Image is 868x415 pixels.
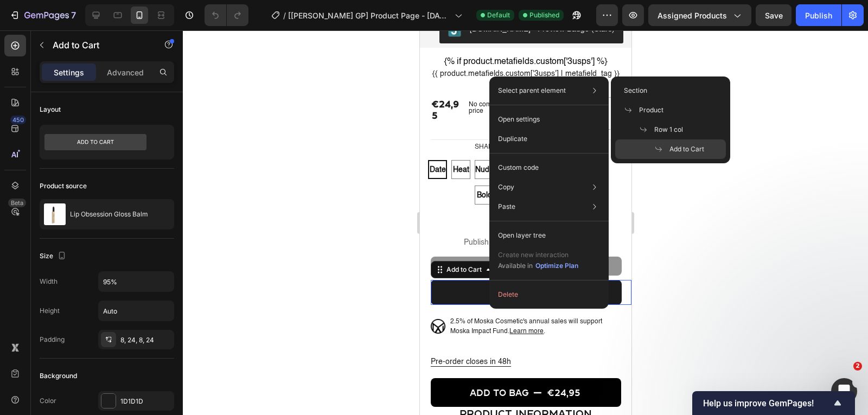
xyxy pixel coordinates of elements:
button: 7 [4,4,81,26]
img: gempages_517744831234049184-7ea9feba-99f7-42c9-a578-fd2aea331d7b.png [11,289,25,303]
p: No compare price [49,71,86,84]
button: Save [756,4,792,26]
span: Available in [498,261,533,270]
div: Add to Cart [24,234,64,244]
span: / [283,10,286,21]
span: Custom code [11,191,201,205]
span: Pinkie [125,136,146,143]
div: Drop element here [124,79,181,87]
p: Create new interaction [498,250,579,260]
p: Custom code [498,163,539,173]
p: Open layer tree [498,231,546,240]
div: 1D1D1D [120,397,171,406]
button: Assigned Products [648,4,751,26]
p: 2.5% of Moska Cosmetic's annual sales will support Moska Impact Fund. . [30,286,182,306]
a: Learn more [90,298,124,304]
button: Delete [494,285,604,304]
div: {{ product.metafields.custom['3usps'] | metafield_tag }} [11,38,201,49]
iframe: Intercom live chat [831,378,857,404]
p: Duplicate [498,134,527,144]
button: Add to bag [11,250,202,274]
p: Settings [54,67,84,78]
span: Assigned Products [658,10,727,21]
div: Height [40,306,60,316]
p: Lip Obsession Gloss Balm [70,210,148,218]
p: Open settings [498,114,540,124]
div: {% if product.metafields.custom['3usps'] %} {% endif %} [11,25,201,62]
input: Auto [99,272,174,291]
div: Layout [40,105,61,114]
div: Size [40,249,68,264]
div: €24,95 [11,67,41,92]
div: Publish [805,10,832,21]
span: Row 1 col [654,125,683,135]
img: product feature img [44,203,66,225]
span: Section [624,86,647,95]
div: Optimize Plan [535,261,578,271]
p: Select parent element [498,86,566,95]
span: Heat [33,136,49,143]
div: Undo/Redo [205,4,248,26]
div: Color [40,396,56,406]
div: Add to bag [76,254,136,270]
div: Padding [40,335,65,344]
span: 2 [853,362,862,371]
div: Background [40,371,77,381]
span: Save [765,11,783,20]
span: Publish the page to see the content. [11,207,201,218]
div: 8, 24, 8, 24 [120,335,171,345]
span: Help us improve GemPages! [703,398,831,408]
p: Pre-order closes in 48h [11,326,201,337]
div: Product source [40,181,87,191]
button: <p>out of stock</p> [11,226,202,245]
div: Beta [8,199,26,207]
span: Product [639,105,663,115]
button: Optimize Plan [535,260,579,271]
span: Kiss [81,136,95,143]
button: Publish [796,4,841,26]
span: Published [529,10,559,20]
span: Date [10,136,26,143]
p: Advanced [107,67,144,78]
span: Default [487,10,510,20]
span: Choco [102,136,124,143]
p: Paste [498,202,515,212]
span: Berry [79,161,97,169]
legend: Shade: Date [54,112,99,123]
p: 7 [71,9,76,22]
p: Add to Cart [53,39,145,52]
span: [[PERSON_NAME] GP] Product Page - [DATE] 11:49:01 [288,10,450,21]
iframe: Design area [420,30,631,415]
span: Bold [57,161,72,169]
div: 450 [10,116,26,124]
span: Nude [55,136,74,143]
p: Copy [498,182,514,192]
div: Width [40,277,58,286]
input: Auto [99,301,174,321]
button: Show survey - Help us improve GemPages! [703,397,844,410]
span: Add to Cart [669,144,704,154]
